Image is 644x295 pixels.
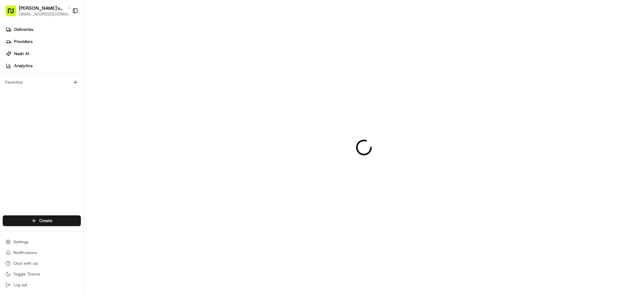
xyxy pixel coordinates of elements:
[3,259,81,268] button: Chat with us!
[3,3,69,19] button: [PERSON_NAME]'s Fast Food - [US_STATE], [GEOGRAPHIC_DATA][EMAIL_ADDRESS][DOMAIN_NAME]
[3,248,81,257] button: Notifications
[3,215,81,226] button: Create
[3,36,84,47] a: Providers
[14,39,33,45] span: Providers
[3,237,81,247] button: Settings
[3,48,84,59] a: Nash AI
[19,5,65,11] button: [PERSON_NAME]'s Fast Food - [US_STATE], [GEOGRAPHIC_DATA]
[3,24,84,35] a: Deliveries
[3,280,81,290] button: Log out
[14,51,29,57] span: Nash AI
[39,218,52,224] span: Create
[19,11,72,17] button: [EMAIL_ADDRESS][DOMAIN_NAME]
[13,239,29,245] span: Settings
[13,282,27,288] span: Log out
[3,60,84,71] a: Analytics
[13,250,37,255] span: Notifications
[13,261,38,266] span: Chat with us!
[3,269,81,279] button: Toggle Theme
[14,63,33,69] span: Analytics
[3,77,81,88] div: Favorites
[14,27,33,33] span: Deliveries
[13,271,40,277] span: Toggle Theme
